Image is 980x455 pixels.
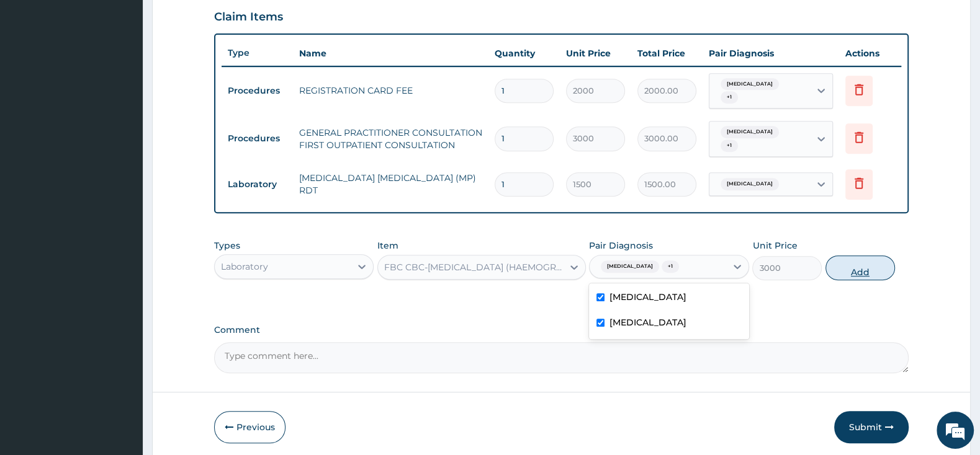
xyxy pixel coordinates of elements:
[560,41,631,66] th: Unit Price
[204,6,233,36] div: Minimize live chat window
[703,41,839,66] th: Pair Diagnosis
[214,241,240,251] label: Types
[23,62,50,93] img: d_794563401_company_1708531726252_794563401
[609,291,686,303] label: [MEDICAL_DATA]
[293,166,488,203] td: [MEDICAL_DATA] [MEDICAL_DATA] (MP) RDT
[488,41,560,66] th: Quantity
[384,261,564,273] div: FBC CBC-[MEDICAL_DATA] (HAEMOGRAM) - [BLOOD]
[222,173,293,196] td: Laboratory
[752,239,797,252] label: Unit Price
[662,260,679,273] span: + 1
[214,325,909,335] label: Comment
[825,255,895,280] button: Add
[222,42,293,64] th: Type
[293,78,488,103] td: REGISTRATION CARD FEE
[72,144,171,269] span: We're online!
[65,69,209,86] div: Chat with us now
[834,411,909,443] button: Submit
[221,260,268,273] div: Laboratory
[839,41,901,66] th: Actions
[721,126,779,138] span: [MEDICAL_DATA]
[293,120,488,157] td: GENERAL PRACTITIONER CONSULTATION FIRST OUTPATIENT CONSULTATION
[609,316,686,329] label: [MEDICAL_DATA]
[222,127,293,150] td: Procedures
[721,139,738,152] span: + 1
[293,41,488,66] th: Name
[222,79,293,102] td: Procedures
[589,239,653,252] label: Pair Diagnosis
[721,91,738,104] span: + 1
[721,178,779,190] span: [MEDICAL_DATA]
[631,41,703,66] th: Total Price
[721,78,779,91] span: [MEDICAL_DATA]
[377,239,398,252] label: Item
[6,314,236,358] textarea: Type your message and hit 'Enter'
[601,260,659,273] span: [MEDICAL_DATA]
[214,11,283,24] h3: Claim Items
[214,411,285,443] button: Previous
